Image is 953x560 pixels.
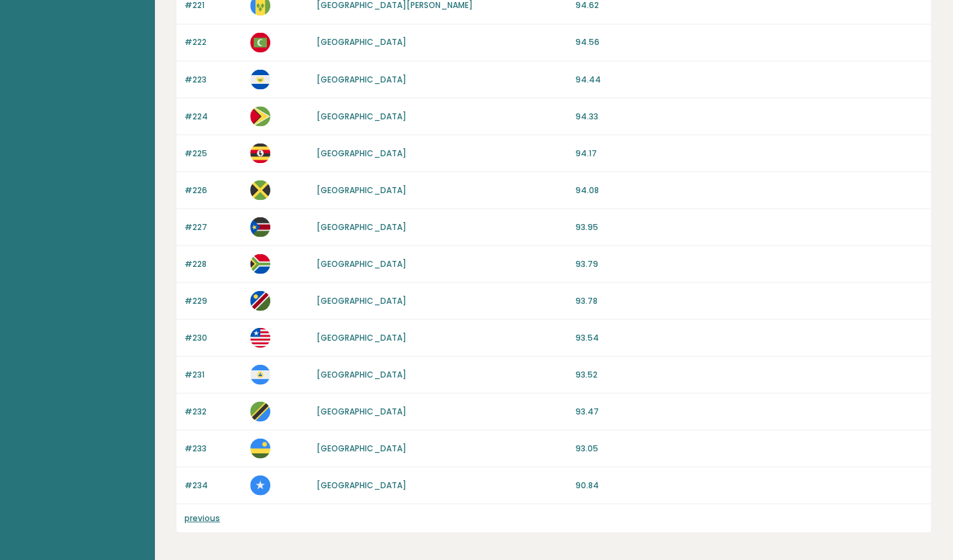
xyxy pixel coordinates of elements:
a: [GEOGRAPHIC_DATA] [317,331,406,343]
img: sv.svg [250,69,270,89]
p: 93.95 [575,221,923,233]
p: #224 [184,110,242,122]
img: lr.svg [250,327,270,347]
p: 93.54 [575,331,923,343]
p: #230 [184,331,242,343]
p: 93.78 [575,294,923,306]
p: #229 [184,294,242,306]
p: 94.44 [575,73,923,85]
p: #233 [184,442,242,454]
img: so.svg [250,475,270,495]
a: [GEOGRAPHIC_DATA] [317,36,406,48]
img: jm.svg [250,180,270,200]
p: 93.47 [575,405,923,417]
p: #234 [184,479,242,491]
p: #231 [184,368,242,380]
p: 93.05 [575,442,923,454]
img: ni.svg [250,364,270,384]
p: #232 [184,405,242,417]
a: previous [184,512,220,523]
img: za.svg [250,254,270,274]
p: 94.17 [575,147,923,159]
p: 93.52 [575,368,923,380]
a: [GEOGRAPHIC_DATA] [317,221,406,232]
img: ug.svg [250,143,270,163]
a: [GEOGRAPHIC_DATA] [317,479,406,490]
p: 90.84 [575,479,923,491]
p: #226 [184,184,242,196]
p: 94.08 [575,184,923,196]
a: [GEOGRAPHIC_DATA] [317,442,406,453]
p: 94.33 [575,110,923,122]
a: [GEOGRAPHIC_DATA] [317,110,406,121]
img: na.svg [250,290,270,311]
p: #228 [184,258,242,270]
img: rw.svg [250,438,270,458]
a: [GEOGRAPHIC_DATA] [317,294,406,306]
a: [GEOGRAPHIC_DATA] [317,368,406,380]
img: mv.svg [250,32,270,52]
a: [GEOGRAPHIC_DATA] [317,258,406,269]
p: #223 [184,73,242,85]
img: ss.svg [250,217,270,237]
a: [GEOGRAPHIC_DATA] [317,73,406,85]
img: tz.svg [250,401,270,421]
a: [GEOGRAPHIC_DATA] [317,147,406,158]
p: 93.79 [575,258,923,270]
p: #225 [184,147,242,159]
p: #222 [184,36,242,48]
img: gy.svg [250,106,270,126]
a: [GEOGRAPHIC_DATA] [317,184,406,195]
p: 94.56 [575,36,923,48]
a: [GEOGRAPHIC_DATA] [317,405,406,416]
p: #227 [184,221,242,233]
